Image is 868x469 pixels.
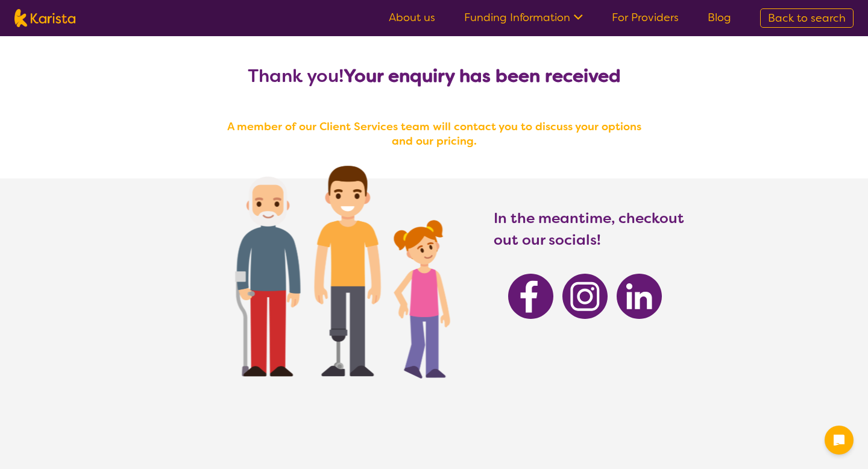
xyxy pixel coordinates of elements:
img: Karista logo [14,9,75,27]
a: Back to search [760,8,854,28]
a: For Providers [612,10,679,25]
h2: Thank you! [217,65,651,87]
h3: In the meantime, checkout out our socials! [494,207,685,251]
img: Karista Linkedin [617,274,662,319]
a: About us [389,10,435,25]
img: Karista provider enquiry success [200,135,476,401]
h4: A member of our Client Services team will contact you to discuss your options and our pricing. [217,119,651,148]
a: Blog [708,10,731,25]
a: Funding Information [464,10,583,25]
span: Back to search [768,11,846,25]
img: Karista Instagram [562,274,608,319]
b: Your enquiry has been received [344,64,621,88]
img: Karista Facebook [508,274,553,319]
